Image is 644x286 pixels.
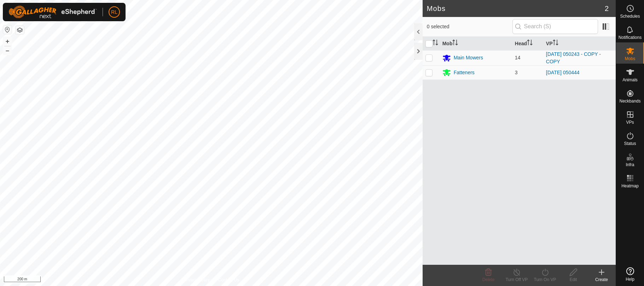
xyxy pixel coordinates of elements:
div: Fatteners [454,69,475,76]
span: Neckbands [619,99,640,103]
a: Help [616,264,644,284]
input: Search (S) [512,19,598,34]
h2: Mobs [427,4,605,13]
span: Schedules [620,14,640,18]
span: Mobs [625,57,635,61]
span: 14 [515,55,521,60]
div: Turn Off VP [503,276,531,283]
th: Head [512,37,543,51]
span: Heatmap [621,184,639,188]
span: Status [624,141,636,146]
div: Turn On VP [531,276,559,283]
p-sorticon: Activate to sort [433,41,438,46]
span: Delete [482,277,495,282]
p-sorticon: Activate to sort [452,41,458,46]
span: Help [626,277,634,281]
button: Map Layers [16,26,24,34]
a: [DATE] 050243 - COPY - COPY [546,51,601,64]
p-sorticon: Activate to sort [527,41,533,46]
span: VPs [626,120,634,124]
span: Infra [626,163,634,167]
button: – [3,46,12,55]
span: Animals [622,78,638,82]
button: + [3,37,12,46]
span: 3 [515,70,518,75]
button: Reset Map [3,25,12,34]
a: Contact Us [218,277,239,283]
div: Create [587,276,616,283]
div: Main Mowers [454,54,483,62]
div: Edit [559,276,587,283]
a: [DATE] 050444 [546,70,580,75]
a: Privacy Policy [183,277,210,283]
img: Gallagher Logo [8,6,97,18]
span: Notifications [619,35,642,40]
th: VP [543,37,616,51]
span: RL [111,8,117,16]
p-sorticon: Activate to sort [553,41,558,46]
th: Mob [440,37,512,51]
span: 2 [605,3,609,14]
span: 0 selected [427,23,512,30]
